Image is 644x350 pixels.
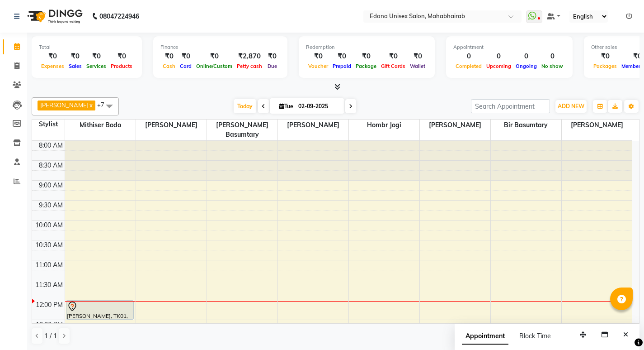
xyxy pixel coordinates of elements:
span: ADD NEW [558,103,584,110]
div: ₹0 [39,51,66,62]
div: Finance [160,43,280,51]
span: Completed [453,63,484,69]
div: ₹0 [160,51,178,62]
div: 8:00 AM [37,141,65,150]
input: Search Appointment [471,99,550,113]
span: Online/Custom [194,63,235,69]
span: Voucher [306,63,330,69]
span: Ongoing [513,63,539,69]
input: 2025-09-02 [296,100,341,113]
div: Redemption [306,43,428,51]
span: [PERSON_NAME] [420,120,490,131]
span: Products [108,63,135,69]
div: Appointment [453,43,565,51]
div: Total [39,43,135,51]
span: Upcoming [484,63,513,69]
span: Packages [591,63,619,69]
span: Services [84,63,108,69]
span: [PERSON_NAME] Basumtary [207,120,277,140]
div: 10:30 AM [33,240,65,250]
div: ₹0 [379,51,408,62]
div: 12:30 PM [34,320,65,330]
span: No show [539,63,565,69]
div: ₹0 [194,51,235,62]
span: Prepaid [330,63,353,69]
span: +7 [97,101,111,108]
iframe: chat widget [606,314,635,341]
div: ₹0 [66,51,84,62]
div: 8:30 AM [37,161,65,170]
div: ₹0 [178,51,194,62]
div: ₹2,870 [235,51,264,62]
span: Due [265,63,279,69]
span: Sales [66,63,84,69]
div: ₹0 [264,51,280,62]
span: Gift Cards [379,63,408,69]
span: Wallet [408,63,428,69]
div: 0 [513,51,539,62]
span: Block Time [519,332,551,340]
div: 9:00 AM [37,181,65,190]
div: 11:30 AM [33,280,65,290]
button: ADD NEW [555,100,587,113]
div: ₹0 [330,51,353,62]
b: 08047224946 [99,4,139,29]
div: ₹0 [591,51,619,62]
span: Tue [277,103,296,110]
div: 11:00 AM [33,260,65,270]
div: ₹0 [408,51,428,62]
span: [PERSON_NAME] [40,101,89,109]
span: Hombr Jogi [349,120,419,131]
span: Mithiser Bodo [65,120,136,131]
div: 9:30 AM [37,201,65,210]
span: Bir Basumtary [491,120,561,131]
span: [PERSON_NAME] [136,120,207,131]
a: x [89,101,93,109]
span: Cash [160,63,178,69]
span: Expenses [39,63,66,69]
div: Stylist [32,120,65,129]
div: ₹0 [306,51,330,62]
div: 10:00 AM [33,221,65,230]
span: Appointment [462,328,508,345]
div: 0 [484,51,513,62]
span: Package [353,63,379,69]
img: logo [23,4,85,29]
div: 0 [453,51,484,62]
span: [PERSON_NAME] [278,120,348,131]
div: ₹0 [353,51,379,62]
div: ₹0 [108,51,135,62]
span: 1 / 1 [44,331,57,341]
div: 0 [539,51,565,62]
div: [PERSON_NAME], TK01, 12:00 PM-12:30 PM, Hair SPA [66,301,133,319]
span: Petty cash [235,63,264,69]
span: [PERSON_NAME] [562,120,633,131]
div: 12:00 PM [34,300,65,310]
span: Card [178,63,194,69]
span: Today [234,99,256,113]
div: ₹0 [84,51,108,62]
